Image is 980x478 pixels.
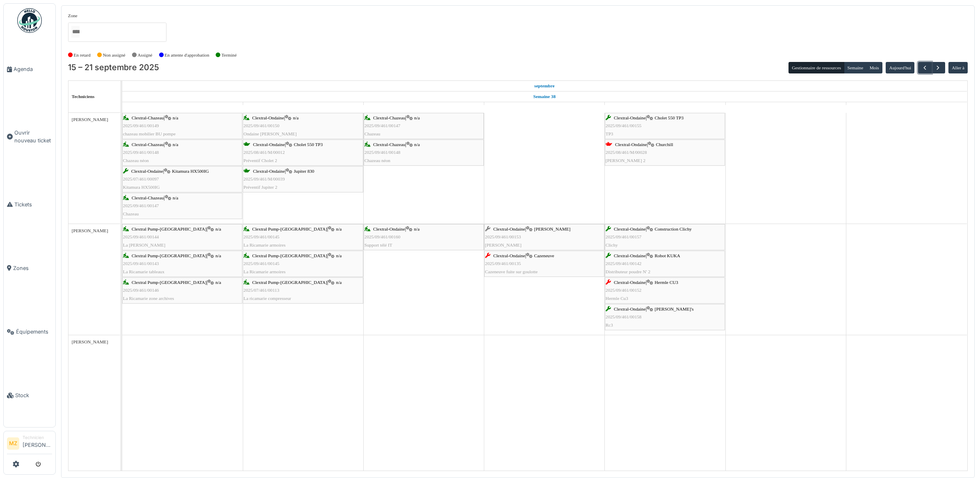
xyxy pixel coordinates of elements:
[654,306,693,311] span: [PERSON_NAME]'s
[365,158,390,163] span: Chazeau néon
[244,158,277,163] span: Préventif Cholet 2
[4,236,55,300] a: Zones
[534,253,554,258] span: Cazeneuve
[244,141,362,165] div: |
[493,226,525,231] span: Clextral-Ondaine
[532,81,557,91] a: 15 septembre 2025
[164,52,209,59] label: En attente d'approbation
[132,253,207,258] span: Clextral Pump-[GEOGRAPHIC_DATA]
[948,62,968,73] button: Aller à
[656,142,673,147] span: Churchill
[614,226,646,231] span: Clextral-Ondaine
[123,203,159,208] span: 2025/09/461/00147
[606,158,645,163] span: [PERSON_NAME] 2
[373,226,405,231] span: Clextral-Ondaine
[244,167,362,191] div: |
[606,150,647,155] span: 2025/08/461/M/00028
[606,123,642,128] span: 2025/09/461/00155
[132,142,164,147] span: Clextral-Chazeau
[132,280,207,285] span: Clextral Pump-[GEOGRAPHIC_DATA]
[414,115,420,120] span: n/a
[123,279,242,302] div: |
[244,252,362,276] div: |
[123,296,174,301] span: La Ricamarie zone archives
[13,264,52,272] span: Zones
[365,150,401,155] span: 2025/09/461/00148
[606,234,642,239] span: 2025/09/461/00157
[615,142,647,147] span: Clextral-Ondaine
[897,102,916,112] a: 21 septembre 2025
[534,226,570,231] span: [PERSON_NAME]
[844,62,866,73] button: Semaine
[252,280,327,285] span: Clextral Pump-[GEOGRAPHIC_DATA]
[123,114,242,138] div: |
[216,226,221,231] span: n/a
[252,226,327,231] span: Clextral Pump-[GEOGRAPHIC_DATA]
[174,102,191,112] a: 15 septembre 2025
[244,150,285,155] span: 2025/08/461/M/00012
[485,252,604,276] div: |
[789,62,844,73] button: Gestionnaire de ressources
[536,102,553,112] a: 18 septembre 2025
[131,169,163,174] span: Clextral-Ondaine
[493,253,525,258] span: Clextral-Ondaine
[14,201,52,208] span: Tickets
[365,225,483,249] div: |
[373,115,405,120] span: Clextral-Chazeau
[614,280,646,285] span: Clextral-Ondaine
[7,437,19,450] li: MZ
[221,52,237,59] label: Terminé
[244,269,286,274] span: La Ricamarie armoires
[485,269,538,274] span: Cazeneuve fuite sur goulotte
[918,62,932,74] button: Précédent
[23,435,52,441] div: Technicien
[485,225,604,249] div: |
[123,269,164,274] span: La Ricamarie tableaux
[244,296,291,301] span: La ricamarie compresseur
[132,195,164,200] span: Clextral-Chazeau
[654,253,680,258] span: Robot KUKA
[365,234,401,239] span: 2025/09/461/00160
[293,102,313,112] a: 16 septembre 2025
[244,242,286,247] span: La Ricamarie armoires
[414,142,420,147] span: n/a
[123,185,160,190] span: Kitamura HX500IG
[485,242,522,247] span: [PERSON_NAME]
[252,253,327,258] span: Clextral Pump-[GEOGRAPHIC_DATA]
[606,305,724,329] div: |
[253,169,285,174] span: Clextral-Ondaine
[293,115,299,120] span: n/a
[4,101,55,172] a: Ouvrir nouveau ticket
[244,261,280,266] span: 2025/09/461/00145
[931,62,945,74] button: Suivant
[103,52,125,59] label: Non assigné
[123,167,242,191] div: |
[244,114,362,138] div: |
[614,306,646,311] span: Clextral-Ondaine
[253,142,285,147] span: Clextral-Ondaine
[414,226,419,231] span: n/a
[123,225,242,249] div: |
[173,142,178,147] span: n/a
[123,242,165,247] span: La [PERSON_NAME]
[123,211,139,216] span: Chazeau
[365,141,483,165] div: |
[123,176,159,181] span: 2025/07/461/00097
[123,150,159,155] span: 2025/09/461/00148
[71,26,80,38] input: Tous
[606,252,724,276] div: |
[415,102,433,112] a: 17 septembre 2025
[614,253,646,258] span: Clextral-Ondaine
[123,261,159,266] span: 2025/09/461/00143
[365,131,381,136] span: Chazeau
[294,169,314,174] span: Jupiter 830
[14,65,52,73] span: Agenda
[886,62,914,73] button: Aujourd'hui
[172,169,209,174] span: Kitamura HX500IG
[216,280,221,285] span: n/a
[606,261,642,266] span: 2025/09/461/00142
[654,226,691,231] span: Construction Clichy
[336,280,342,285] span: n/a
[606,131,613,136] span: TP3
[23,435,52,452] li: [PERSON_NAME]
